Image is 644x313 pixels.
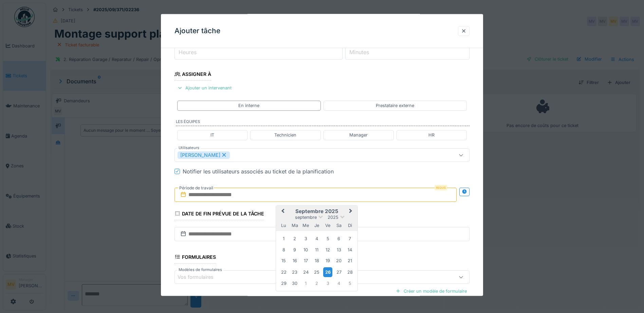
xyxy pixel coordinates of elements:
div: Date de fin prévue de la tâche [174,208,264,220]
div: Notifier les utilisateurs associés au ticket de la planification [183,167,334,175]
div: Choose samedi 27 septembre 2025 [334,267,344,276]
div: vendredi [323,221,332,230]
div: Prestataire externe [376,102,414,109]
div: Choose lundi 15 septembre 2025 [279,256,288,265]
div: Choose mercredi 17 septembre 2025 [301,256,310,265]
div: Choose dimanche 14 septembre 2025 [345,245,354,254]
div: Choose mercredi 24 septembre 2025 [301,267,310,276]
label: Les équipes [176,119,470,126]
div: lundi [279,221,288,230]
div: HR [428,132,435,138]
div: Choose jeudi 2 octobre 2025 [312,279,321,288]
div: Technicien [274,132,296,138]
div: Choose samedi 13 septembre 2025 [334,245,344,254]
div: Choose dimanche 7 septembre 2025 [345,234,354,243]
div: Choose vendredi 5 septembre 2025 [323,234,332,243]
h3: Ajouter tâche [174,27,220,35]
div: Choose vendredi 12 septembre 2025 [323,245,332,254]
div: Ajouter un intervenant [174,83,234,92]
div: Choose samedi 6 septembre 2025 [334,234,344,243]
div: Choose dimanche 21 septembre 2025 [345,256,354,265]
div: mercredi [301,221,310,230]
div: Créer un modèle de formulaire [393,286,470,295]
div: Choose lundi 1 septembre 2025 [279,234,288,243]
div: Choose lundi 29 septembre 2025 [279,279,288,288]
label: Minutes [348,48,370,56]
div: Choose vendredi 19 septembre 2025 [323,256,332,265]
div: Requis [435,185,447,190]
div: Choose mardi 23 septembre 2025 [290,267,299,276]
div: Choose mercredi 3 septembre 2025 [301,234,310,243]
div: Choose vendredi 3 octobre 2025 [323,279,332,288]
label: Heures [177,48,198,56]
div: En interne [238,102,259,109]
div: IT [210,132,214,138]
button: Previous Month [277,206,288,217]
div: Choose mercredi 1 octobre 2025 [301,279,310,288]
label: Période de travail [179,184,214,191]
div: Choose mardi 30 septembre 2025 [290,279,299,288]
div: Choose samedi 4 octobre 2025 [334,279,344,288]
div: Choose jeudi 11 septembre 2025 [312,245,321,254]
label: Modèles de formulaires [177,267,223,272]
div: Choose jeudi 18 septembre 2025 [312,256,321,265]
div: jeudi [312,221,321,230]
div: Choose dimanche 5 octobre 2025 [345,279,354,288]
div: Choose mardi 2 septembre 2025 [290,234,299,243]
div: [PERSON_NAME] [178,151,230,159]
h2: septembre 2025 [276,208,357,214]
div: Choose dimanche 28 septembre 2025 [345,267,354,276]
div: Choose vendredi 26 septembre 2025 [323,267,332,277]
label: Utilisateurs [177,145,201,150]
div: Assigner à [174,69,211,81]
div: Manager [349,132,368,138]
div: Choose jeudi 25 septembre 2025 [312,267,321,276]
div: samedi [334,221,344,230]
div: mardi [290,221,299,230]
div: Choose jeudi 4 septembre 2025 [312,234,321,243]
div: Formulaires [174,252,216,263]
div: Month septembre, 2025 [278,233,355,289]
div: Vos formulaires [178,273,223,281]
div: dimanche [345,221,354,230]
span: septembre [295,214,317,220]
div: Choose mercredi 10 septembre 2025 [301,245,310,254]
div: Choose lundi 8 septembre 2025 [279,245,288,254]
div: Choose lundi 22 septembre 2025 [279,267,288,276]
div: Choose mardi 16 septembre 2025 [290,256,299,265]
div: Choose mardi 9 septembre 2025 [290,245,299,254]
span: 2025 [328,214,338,220]
div: Choose samedi 20 septembre 2025 [334,256,344,265]
button: Next Month [346,206,357,217]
